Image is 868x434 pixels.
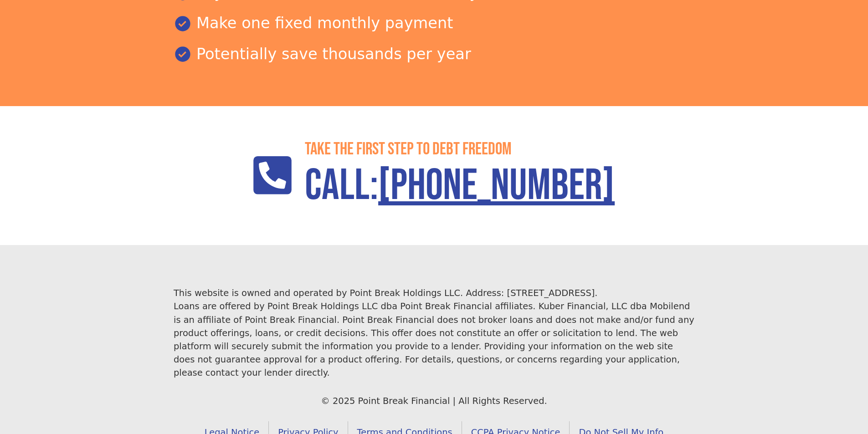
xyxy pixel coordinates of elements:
[378,160,615,212] a: [PHONE_NUMBER]
[305,160,615,212] h1: Call:
[174,43,694,66] div: Potentially save thousands per year
[305,139,615,160] h2: Take the First step to debt freedom
[174,286,694,379] div: This website is owned and operated by Point Break Holdings LLC. Address: [STREET_ADDRESS]. Loans ...
[174,394,694,408] div: © 2025 Point Break Financial | All Rights Reserved.
[174,12,694,35] div: Make one fixed monthly payment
